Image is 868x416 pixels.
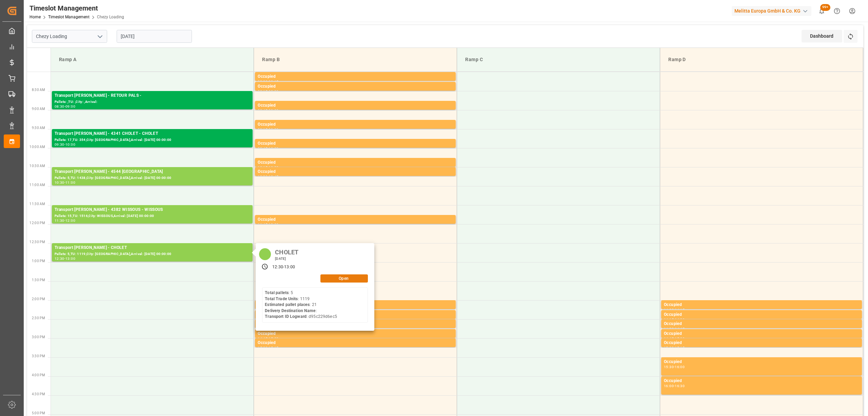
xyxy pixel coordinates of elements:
div: - [64,143,65,146]
div: - [268,337,269,340]
div: Transport [PERSON_NAME] - 4382 WISSOUS - WISSOUS [55,206,250,213]
div: 13:00 [65,257,75,260]
div: - [283,264,284,270]
div: 15:15 [675,346,685,349]
div: 15:30 [664,365,674,368]
div: : 5 : 1119 : 21 : : d95c229d6ec5 [265,290,337,320]
span: 12:30 PM [29,240,45,244]
div: 08:00 [258,80,268,83]
span: 1:30 PM [32,278,45,282]
div: 16:00 [664,384,674,387]
div: Occupied [664,378,859,384]
div: 08:30 [269,90,278,93]
div: 10:30 [269,166,278,169]
div: - [64,105,65,108]
div: 12:30 [272,264,283,270]
div: Melitta Europa GmbH & Co. KG [732,6,811,16]
div: - [674,308,675,311]
div: 11:00 [65,181,75,184]
button: Help Center [829,3,845,19]
div: 10:45 [269,175,278,178]
div: [DATE] [273,256,301,261]
div: Occupied [258,73,453,80]
div: 12:00 [65,219,75,222]
div: Ramp B [259,53,451,66]
div: CHOLET [273,247,301,256]
div: - [674,346,675,349]
div: 11:30 [55,219,64,222]
div: - [64,181,65,184]
div: - [64,219,65,222]
div: 14:00 [664,308,674,311]
div: 14:45 [664,337,674,340]
div: Occupied [258,168,453,175]
div: Pallets: 17,TU: 354,City: [GEOGRAPHIC_DATA],Arrival: [DATE] 00:00:00 [55,137,250,143]
div: Transport [PERSON_NAME] - CHOLET [55,245,250,251]
div: 09:15 [258,128,268,131]
div: Ramp A [56,53,248,66]
div: - [268,128,269,131]
div: 14:15 [675,308,685,311]
div: Pallets: 5,TU: 1119,City: [GEOGRAPHIC_DATA],Arrival: [DATE] 00:00:00 [55,251,250,257]
div: Occupied [664,340,859,346]
div: - [268,147,269,150]
div: 10:30 [55,181,64,184]
div: Pallets: 5,TU: 1438,City: [GEOGRAPHIC_DATA],Arrival: [DATE] 00:00:00 [55,175,250,181]
b: Estimated pallet places [265,302,310,307]
span: 11:00 AM [29,183,45,187]
span: 9:30 AM [32,126,45,130]
span: 10:30 AM [29,164,45,168]
div: 08:15 [258,90,268,93]
span: 2:00 PM [32,297,45,301]
div: 15:00 [664,346,674,349]
span: 3:30 PM [32,354,45,358]
div: 12:30 [55,257,64,260]
span: 4:00 PM [32,373,45,377]
div: - [674,365,675,368]
span: 8:30 AM [32,88,45,92]
div: 09:45 [258,147,268,150]
div: 14:30 [675,318,685,321]
div: Ramp C [462,53,654,66]
a: Home [29,15,41,19]
div: 16:30 [675,384,685,387]
div: Occupied [258,83,453,90]
div: Occupied [258,140,453,147]
div: - [268,166,269,169]
span: 1:00 PM [32,259,45,263]
input: DD-MM-YYYY [117,30,192,43]
div: - [268,346,269,349]
input: Type to search/select [32,30,107,43]
div: 14:30 [664,327,674,330]
div: 08:45 [258,109,268,112]
a: Timeslot Management [48,15,90,19]
div: Occupied [664,359,859,365]
div: Pallets: 15,TU: 1516,City: WISSOUS,Arrival: [DATE] 00:00:00 [55,213,250,219]
div: Occupied [258,216,453,223]
span: 99+ [820,4,830,11]
button: show 100 new notifications [814,3,829,19]
span: 2:30 PM [32,316,45,320]
div: Occupied [664,311,859,318]
div: 10:15 [258,166,268,169]
div: Transport [PERSON_NAME] - 4341 CHOLET - CHOLET [55,130,250,137]
div: 15:00 [269,337,278,340]
div: Occupied [258,340,453,346]
div: 10:30 [258,175,268,178]
div: - [268,90,269,93]
div: - [674,327,675,330]
span: 10:00 AM [29,145,45,149]
div: Occupied [258,159,453,166]
div: Occupied [258,121,453,128]
div: 14:15 [664,318,674,321]
div: Occupied [258,102,453,109]
div: - [268,223,269,226]
span: 5:00 PM [32,411,45,415]
div: 15:15 [269,346,278,349]
b: Total Trade Units [265,296,298,301]
div: 09:30 [269,128,278,131]
div: Pallets: ,TU: ,City: ,Arrival: [55,99,250,105]
div: - [268,80,269,83]
div: 14:45 [675,327,685,330]
button: Open [320,274,368,283]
